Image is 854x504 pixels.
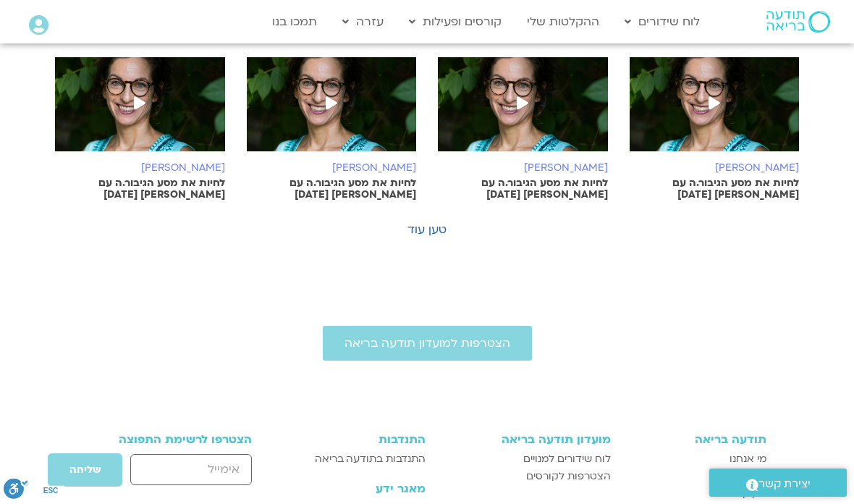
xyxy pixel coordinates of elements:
h6: [PERSON_NAME] [55,162,225,174]
p: לחיות את מסע הגיבור.ה עם [PERSON_NAME] [DATE] [630,177,800,201]
span: הצטרפות למועדון תודעה בריאה [344,337,510,350]
a: קורסים ופעילות [402,8,509,35]
h6: [PERSON_NAME] [630,162,800,174]
img: %D7%AA%D7%9E%D7%A8-%D7%9C%D7%99%D7%A0%D7%A6%D7%91%D7%A1%D7%A7%D7%99.png [55,57,225,166]
img: %D7%AA%D7%9E%D7%A8-%D7%9C%D7%99%D7%A0%D7%A6%D7%91%D7%A1%D7%A7%D7%99.png [247,57,417,166]
a: תקנון [625,485,767,503]
a: צור קשר [625,468,767,485]
h3: התנדבות [292,433,426,446]
p: לחיות את מסע הגיבור.ה עם [PERSON_NAME] [DATE] [55,177,225,201]
img: תודעה בריאה [766,11,830,33]
h3: מאגר ידע [292,482,426,495]
img: %D7%AA%D7%9E%D7%A8-%D7%9C%D7%99%D7%A0%D7%A6%D7%91%D7%A1%D7%A7%D7%99.png [630,57,800,166]
h6: [PERSON_NAME] [247,162,417,174]
span: הצטרפות לקורסים [526,468,611,485]
a: תמכו בנו [265,8,324,35]
span: לוח שידורים למנויים [523,450,611,468]
span: שליחה [69,464,101,476]
a: מי אנחנו [625,450,767,468]
form: טופס חדש [88,453,252,495]
a: [PERSON_NAME] לחיות את מסע הגיבור.ה עם [PERSON_NAME] [DATE] [55,57,225,201]
img: %D7%AA%D7%9E%D7%A8-%D7%9C%D7%99%D7%A0%D7%A6%D7%91%D7%A1%D7%A7%D7%99.png [438,57,608,166]
a: עזרה [335,8,391,35]
p: לחיות את מסע הגיבור.ה עם [PERSON_NAME] [DATE] [247,177,417,201]
h6: [PERSON_NAME] [438,162,608,174]
a: לוח שידורים למנויים [440,450,610,468]
h3: תודעה בריאה [625,433,767,446]
span: מי אנחנו [730,450,766,468]
a: [PERSON_NAME] לחיות את מסע הגיבור.ה עם [PERSON_NAME] [DATE] [247,57,417,201]
a: התנדבות בתודעה בריאה [292,450,426,468]
a: ההקלטות שלי [520,8,606,35]
h3: מועדון תודעה בריאה [440,433,610,446]
a: לוח שידורים [617,8,707,35]
input: אימייל [130,454,251,485]
h3: הצטרפו לרשימת התפוצה [88,433,252,446]
p: לחיות את מסע הגיבור.ה עם [PERSON_NAME] [DATE] [438,177,608,201]
a: [PERSON_NAME] לחיות את מסע הגיבור.ה עם [PERSON_NAME] [DATE] [438,57,608,201]
a: הצטרפות למועדון תודעה בריאה [323,326,532,361]
a: הצטרפות לקורסים [440,468,610,485]
span: יצירת קשר [758,474,811,494]
a: טען עוד [407,222,447,238]
a: [PERSON_NAME] לחיות את מסע הגיבור.ה עם [PERSON_NAME] [DATE] [630,57,800,201]
span: התנדבות בתודעה בריאה [315,450,426,468]
button: שליחה [47,453,123,487]
a: יצירת קשר [709,469,847,497]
